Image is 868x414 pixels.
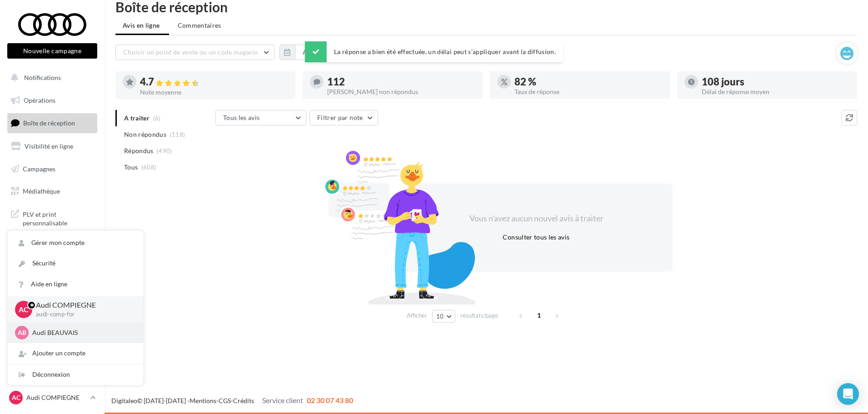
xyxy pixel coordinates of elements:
[432,310,455,323] button: 10
[262,396,303,404] span: Service client
[327,77,475,87] div: 112
[279,45,334,60] button: Au total
[5,137,99,156] a: Visibilité en ligne
[115,45,274,60] button: Choisir un point de vente ou un code magasin
[190,397,216,404] a: Mentions
[460,311,498,320] span: résultats/page
[123,48,258,56] span: Choisir un point de vente ou un code magasin
[458,213,614,224] div: Vous n'avez aucun nouvel avis à traiter
[233,397,254,404] a: Crédits
[24,96,55,104] span: Opérations
[219,397,231,404] a: CGS
[140,77,288,87] div: 4.7
[124,130,166,139] span: Non répondus
[36,310,129,319] p: audi-comp-for
[25,142,73,150] span: Visibilité en ligne
[8,343,143,364] div: Ajouter un compte
[5,91,99,110] a: Opérations
[18,328,26,337] span: AB
[307,396,353,404] span: 02 30 07 43 80
[7,43,97,59] button: Nouvelle campagne
[12,393,20,402] span: AC
[124,146,154,155] span: Répondus
[5,182,99,201] a: Médiathèque
[309,110,378,125] button: Filtrer par note
[8,274,143,294] a: Aide en ligne
[223,114,260,121] span: Tous les avis
[170,131,185,138] span: (118)
[178,21,221,30] span: Commentaires
[26,393,87,402] p: Audi COMPIEGNE
[702,89,850,95] div: Délai de réponse moyen
[24,74,61,81] span: Notifications
[124,163,138,172] span: Tous
[32,328,132,337] p: Audi BEAUVAIS
[141,164,157,171] span: (608)
[111,397,353,404] span: © [DATE]-[DATE] - - -
[514,77,663,87] div: 82 %
[23,165,55,172] span: Campagnes
[5,160,99,179] a: Campagnes
[8,253,143,274] a: Sécurité
[157,147,172,155] span: (490)
[215,110,306,125] button: Tous les avis
[5,205,99,231] a: PLV et print personnalisable
[8,233,143,253] a: Gérer mon compte
[140,89,288,95] div: Note moyenne
[8,364,143,385] div: Déconnexion
[514,89,663,95] div: Taux de réponse
[499,232,573,243] button: Consulter tous les avis
[5,68,95,87] button: Notifications
[407,311,427,320] span: Afficher
[19,304,29,314] span: AC
[111,397,137,404] a: Digitaleo
[23,208,94,228] span: PLV et print personnalisable
[295,45,334,60] button: Au total
[7,389,97,406] a: AC Audi COMPIEGNE
[436,313,444,320] span: 10
[327,89,475,95] div: [PERSON_NAME] non répondus
[702,77,850,87] div: 108 jours
[305,41,563,62] div: La réponse a bien été effectuée, un délai peut s’appliquer avant la diffusion.
[23,119,75,127] span: Boîte de réception
[532,308,546,323] span: 1
[23,187,60,195] span: Médiathèque
[5,113,99,133] a: Boîte de réception
[36,300,129,310] p: Audi COMPIEGNE
[837,383,859,405] div: Open Intercom Messenger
